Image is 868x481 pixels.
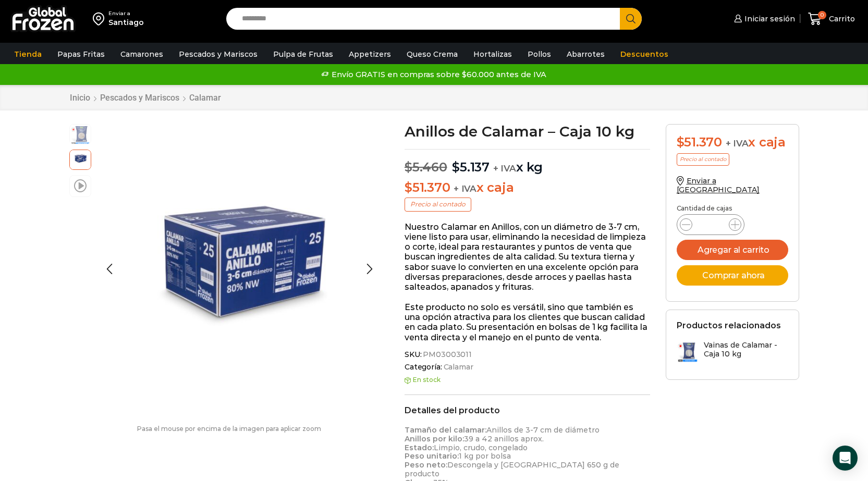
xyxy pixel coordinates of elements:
p: Pasa el mouse por encima de la imagen para aplicar zoom [69,425,389,433]
strong: Estado: [405,443,434,452]
span: 0 [818,11,826,19]
input: Product quantity [701,217,720,232]
span: PM03003011 [421,350,472,359]
a: 0 Carrito [805,7,858,31]
p: Nuestro Calamar en Anillos, con un diámetro de 3-7 cm, viene listo para usar, eliminando la neces... [405,222,650,292]
span: Categoría: [405,363,650,372]
nav: Breadcrumb [69,93,222,103]
span: SKU: [405,350,650,359]
span: + IVA [454,183,476,194]
p: Precio al contado [405,198,471,211]
span: + IVA [493,163,516,174]
h3: Vainas de Calamar - Caja 10 kg [704,341,788,359]
span: Iniciar sesión [742,14,795,24]
span: $ [452,159,460,175]
a: Queso Crema [401,44,463,64]
a: Pescados y Mariscos [174,44,263,64]
a: Appetizers [344,44,396,64]
button: Comprar ahora [677,265,788,286]
h2: Productos relacionados [677,320,781,330]
bdi: 51.370 [405,180,450,195]
span: $ [405,180,412,195]
a: Calamar [189,93,222,103]
span: 3 [70,149,91,169]
span: Este producto no solo es versátil, sino que también es una opción atractiva para los clientes que... [405,302,647,342]
span: + IVA [726,138,749,149]
p: En stock [405,376,650,384]
button: Search button [620,8,642,30]
div: Enviar a [108,10,144,17]
a: Pollos [522,44,556,64]
p: x caja [405,180,650,195]
strong: Peso unitario: [405,451,459,461]
button: Agregar al carrito [677,240,788,260]
a: Iniciar sesión [731,8,795,29]
bdi: 5.460 [405,159,447,175]
span: Calamar-anillo [70,125,91,145]
a: Enviar a [GEOGRAPHIC_DATA] [677,176,760,194]
strong: Tamaño del calamar: [405,425,486,435]
p: Cantidad de cajas [677,205,788,212]
a: Descuentos [615,44,674,64]
a: Tienda [9,44,47,64]
bdi: 5.137 [452,159,490,175]
div: Santiago [108,17,144,28]
span: Carrito [826,14,855,24]
a: Camarones [115,44,168,64]
a: Papas Fritas [52,44,110,64]
span: $ [405,159,412,175]
h1: Anillos de Calamar – Caja 10 kg [405,124,650,139]
div: x caja [677,135,788,150]
a: Abarrotes [561,44,610,64]
a: Hortalizas [468,44,517,64]
a: Vainas de Calamar - Caja 10 kg [677,341,788,363]
a: Pulpa de Frutas [268,44,338,64]
a: Calamar [442,363,473,372]
strong: Peso neto: [405,460,447,470]
a: Inicio [69,93,91,103]
span: $ [677,134,684,150]
img: address-field-icon.svg [93,10,108,28]
strong: Anillos por kilo: [405,434,464,443]
a: Pescados y Mariscos [100,93,180,103]
div: Open Intercom Messenger [833,446,858,471]
p: Precio al contado [677,153,729,166]
h2: Detalles del producto [405,405,650,415]
p: x kg [405,149,650,175]
bdi: 51.370 [677,134,722,150]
